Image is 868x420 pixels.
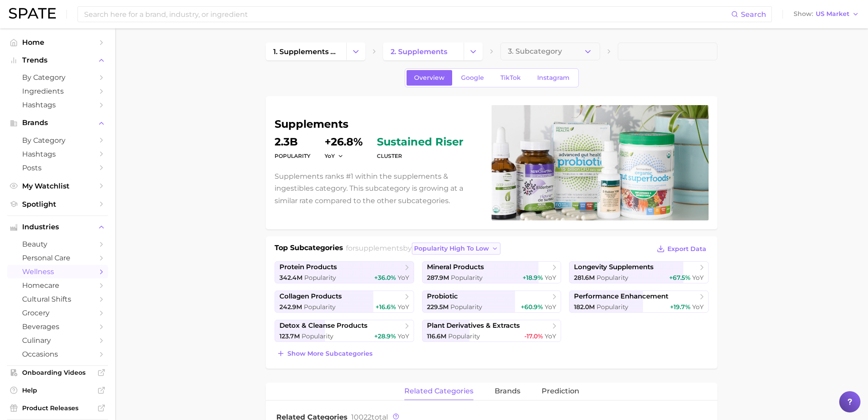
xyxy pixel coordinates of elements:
span: 342.4m [279,274,302,282]
a: culinary [7,334,108,347]
span: personal care [22,254,93,262]
span: Popularity [597,274,628,282]
span: Export Data [667,245,706,253]
a: homecare [7,279,108,292]
a: detox & cleanse products123.7m Popularity+28.9% YoY [275,320,414,342]
a: Spotlight [7,197,108,211]
span: Show more subcategories [287,350,372,357]
a: plant derivatives & extracts116.6m Popularity-17.0% YoY [422,320,562,342]
a: Help [7,384,108,397]
input: Search here for a brand, industry, or ingredient [83,7,731,22]
span: 229.5m [427,303,449,311]
span: Popularity [304,303,336,311]
span: supplements [355,244,403,252]
span: by Category [22,136,93,145]
span: 123.7m [279,332,300,340]
a: wellness [7,265,108,279]
a: grocery [7,306,108,320]
span: Popularity [450,303,482,311]
button: 3. Subcategory [500,43,600,60]
span: 281.6m [574,274,595,282]
button: popularity high to low [412,243,501,255]
span: sustained riser [377,137,463,147]
a: Hashtags [7,147,108,161]
a: mineral products287.9m Popularity+18.9% YoY [422,261,562,283]
span: Popularity [448,332,480,340]
a: Google [453,70,492,86]
a: 2. supplements [383,43,464,60]
span: Posts [22,164,93,172]
span: Google [461,74,484,82]
button: Change Category [346,43,365,60]
a: beauty [7,237,108,251]
span: YoY [545,332,556,340]
span: for by [346,244,501,252]
span: Brands [22,119,93,127]
span: by Category [22,73,93,82]
span: YoY [398,274,409,282]
span: 3. Subcategory [508,47,562,55]
span: beverages [22,322,93,331]
span: +18.9% [523,274,543,282]
span: Popularity [304,274,336,282]
span: Trends [22,56,93,64]
dt: cluster [377,151,463,161]
span: occasions [22,350,93,358]
span: YoY [545,274,556,282]
a: protein products342.4m Popularity+36.0% YoY [275,261,414,283]
img: SPATE [9,8,56,19]
a: performance enhancement182.0m Popularity+19.7% YoY [569,290,709,313]
a: Posts [7,161,108,175]
span: beauty [22,240,93,248]
span: Popularity [451,274,483,282]
span: wellness [22,267,93,276]
span: -17.0% [524,332,543,340]
span: +67.5% [669,274,690,282]
a: 1. supplements & ingestibles [266,43,346,60]
span: collagen products [279,292,342,301]
span: homecare [22,281,93,290]
a: longevity supplements281.6m Popularity+67.5% YoY [569,261,709,283]
span: Instagram [537,74,570,82]
a: Instagram [530,70,577,86]
span: Show [794,12,813,16]
span: 242.9m [279,303,302,311]
span: TikTok [500,74,521,82]
span: culinary [22,336,93,345]
span: plant derivatives & extracts [427,322,520,330]
a: Overview [407,70,452,86]
span: Help [22,386,93,394]
a: beverages [7,320,108,334]
dd: +26.8% [325,137,363,147]
button: Change Category [464,43,483,60]
dd: 2.3b [275,137,310,147]
a: My Watchlist [7,179,108,193]
span: performance enhancement [574,292,668,301]
span: YoY [545,303,556,311]
span: probiotic [427,292,458,301]
span: +16.6% [376,303,396,311]
span: Overview [414,74,445,82]
span: YoY [398,303,409,311]
span: Industries [22,223,93,231]
button: Export Data [655,243,709,255]
span: YoY [398,332,409,340]
span: Ingredients [22,87,93,95]
span: related categories [404,387,473,395]
button: Trends [7,54,108,67]
span: Search [741,10,766,19]
button: ShowUS Market [791,8,861,20]
span: YoY [325,152,335,160]
p: Supplements ranks #1 within the supplements & ingestibles category. This subcategory is growing a... [275,170,481,207]
span: Home [22,38,93,47]
a: Home [7,35,108,49]
span: popularity high to low [414,245,489,252]
span: +19.7% [670,303,690,311]
span: YoY [692,274,704,282]
a: Ingredients [7,84,108,98]
span: +60.9% [521,303,543,311]
a: cultural shifts [7,292,108,306]
a: collagen products242.9m Popularity+16.6% YoY [275,290,414,313]
span: Onboarding Videos [22,369,93,377]
button: Brands [7,116,108,130]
